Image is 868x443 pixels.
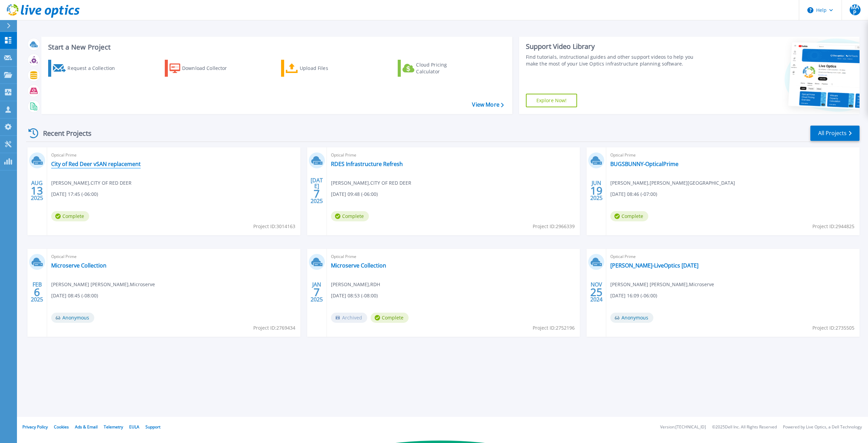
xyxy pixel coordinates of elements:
[812,223,854,230] span: Project ID: 2944825
[310,178,323,203] div: [DATE] 2025
[660,425,706,429] li: Version: [TECHNICAL_ID]
[51,313,94,323] span: Anonymous
[281,60,357,77] a: Upload Files
[610,190,657,198] span: [DATE] 08:46 (-07:00)
[51,161,141,167] a: City of Red Deer vSAN replacement
[48,43,504,51] h3: Start a New Project
[712,425,777,429] li: © 2025 Dell Inc. All Rights Reserved
[331,190,378,198] span: [DATE] 09:48 (-06:00)
[331,179,411,187] span: [PERSON_NAME] , CITY OF RED DEER
[526,54,702,67] div: Find tutorials, instructional guides and other support videos to help you make the most of your L...
[51,281,155,288] span: [PERSON_NAME] [PERSON_NAME] , Microserve
[810,126,860,141] a: All Projects
[54,424,69,430] a: Cookies
[590,188,603,193] span: 19
[610,292,657,299] span: [DATE] 16:09 (-06:00)
[331,161,403,167] a: RDES Infrastructure Refresh
[145,424,160,430] a: Support
[610,253,855,260] span: Optical Prime
[331,262,386,269] a: Microserve Collection
[610,179,735,187] span: [PERSON_NAME] , [PERSON_NAME][GEOGRAPHIC_DATA]
[783,425,862,429] li: Powered by Live Optics, a Dell Technology
[590,178,603,203] div: JUN 2025
[610,211,648,221] span: Complete
[51,253,296,260] span: Optical Prime
[51,179,132,187] span: [PERSON_NAME] , CITY OF RED DEER
[34,289,40,295] span: 6
[51,151,296,159] span: Optical Prime
[526,42,702,51] div: Support Video Library
[310,280,323,304] div: JAN 2025
[51,211,89,221] span: Complete
[850,4,861,15] span: MAP
[51,262,106,269] a: Microserve Collection
[472,101,504,108] a: View More
[590,280,603,304] div: NOV 2024
[26,125,101,142] div: Recent Projects
[22,424,48,430] a: Privacy Policy
[331,211,369,221] span: Complete
[314,289,320,295] span: 7
[300,61,354,75] div: Upload Files
[371,313,409,323] span: Complete
[610,161,678,167] a: BUGSBUNNY-OpticalPrime
[526,94,577,107] a: Explore Now!
[104,424,123,430] a: Telemetry
[31,188,43,193] span: 13
[590,289,603,295] span: 25
[48,60,124,77] a: Request a Collection
[31,280,43,304] div: FEB 2025
[416,61,470,75] div: Cloud Pricing Calculator
[331,253,576,260] span: Optical Prime
[331,281,380,288] span: [PERSON_NAME] , RDH
[331,292,378,299] span: [DATE] 08:53 (-08:00)
[51,292,98,299] span: [DATE] 08:45 (-08:00)
[253,324,295,332] span: Project ID: 2769434
[533,223,575,230] span: Project ID: 2966339
[610,151,855,159] span: Optical Prime
[331,313,367,323] span: Archived
[182,61,236,75] div: Download Collector
[314,191,320,197] span: 7
[75,424,98,430] a: Ads & Email
[398,60,473,77] a: Cloud Pricing Calculator
[31,178,43,203] div: AUG 2025
[610,262,698,269] a: [PERSON_NAME]-LiveOptics [DATE]
[812,324,854,332] span: Project ID: 2735505
[533,324,575,332] span: Project ID: 2752196
[129,424,139,430] a: EULA
[51,190,98,198] span: [DATE] 17:45 (-06:00)
[165,60,240,77] a: Download Collector
[610,313,653,323] span: Anonymous
[331,151,576,159] span: Optical Prime
[67,61,122,75] div: Request a Collection
[610,281,714,288] span: [PERSON_NAME] [PERSON_NAME] , Microserve
[253,223,295,230] span: Project ID: 3014163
